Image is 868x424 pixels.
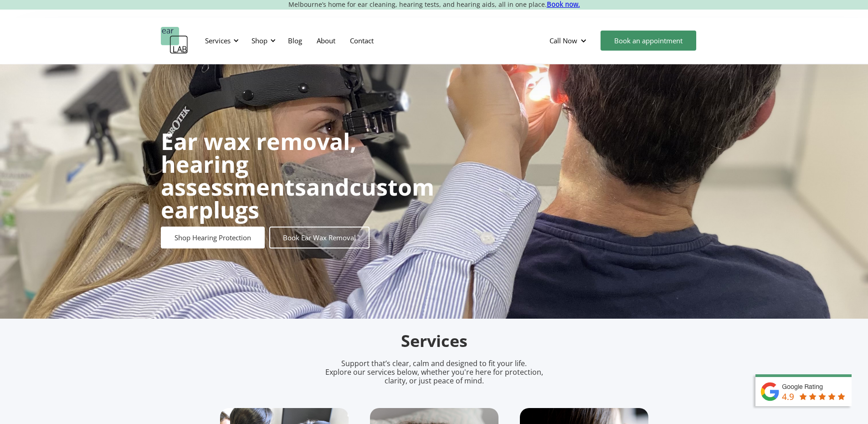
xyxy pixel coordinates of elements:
a: Blog [281,27,309,54]
a: home [161,27,188,54]
div: Services [205,36,231,45]
h2: Services [220,331,648,352]
div: Shop [252,36,267,45]
strong: custom earplugs [161,171,434,225]
a: About [309,27,343,54]
div: Call Now [542,27,596,54]
a: Book an appointment [601,31,696,51]
strong: Ear wax removal, hearing assessments [161,126,356,202]
div: Call Now [550,36,577,45]
a: Shop Hearing Protection [161,227,265,248]
p: Support that’s clear, calm and designed to fit your life. Explore our services below, whether you... [313,359,555,386]
h1: and [161,130,434,221]
div: Services [200,27,241,54]
a: Book Ear Wax Removal [269,227,370,248]
a: Contact [343,27,381,54]
div: Shop [246,27,278,54]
